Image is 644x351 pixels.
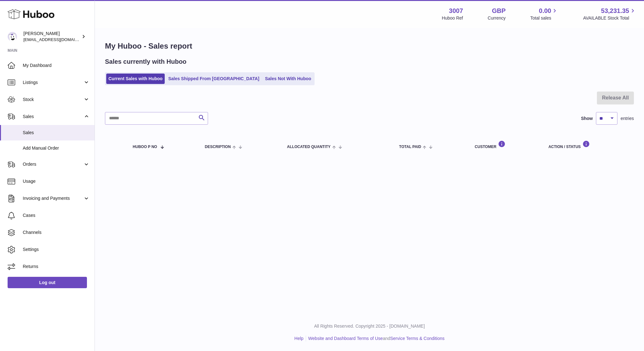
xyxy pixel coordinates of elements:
span: Description [205,145,231,149]
span: Sales [23,114,83,120]
div: [PERSON_NAME] [23,31,80,43]
h2: Sales currently with Huboo [105,57,187,66]
span: AVAILABLE Stock Total [583,15,636,21]
a: Website and Dashboard Terms of Use [308,336,383,341]
a: Help [294,336,304,341]
label: Show [581,116,593,122]
span: Add Manual Order [23,145,90,151]
a: 0.00 Total sales [530,7,558,21]
span: Total sales [530,15,558,21]
a: 53,231.35 AVAILABLE Stock Total [583,7,636,21]
a: Sales Not With Huboo [263,74,313,84]
strong: 3007 [449,7,463,15]
li: and [306,336,445,342]
div: Customer [475,140,536,149]
span: entries [621,116,634,122]
span: Channels [23,229,90,235]
span: My Dashboard [23,62,90,68]
a: Service Terms & Conditions [390,336,445,341]
img: bevmay@maysama.com [8,32,17,41]
span: Listings [23,80,83,86]
a: Sales Shipped From [GEOGRAPHIC_DATA] [166,74,261,84]
span: Usage [23,178,90,184]
span: [EMAIL_ADDRESS][DOMAIN_NAME] [23,37,93,42]
span: Cases [23,212,90,218]
span: Orders [23,161,83,167]
p: All Rights Reserved. Copyright 2025 - [DOMAIN_NAME] [100,323,639,329]
strong: GBP [492,7,506,15]
span: ALLOCATED Quantity [287,145,331,149]
div: Huboo Ref [442,15,463,21]
h1: My Huboo - Sales report [105,41,634,51]
span: Sales [23,130,90,136]
div: Action / Status [549,140,628,149]
span: 53,231.35 [601,7,629,15]
a: Current Sales with Huboo [106,74,165,84]
a: Log out [8,277,87,288]
span: Stock [23,97,83,103]
div: Currency [488,15,506,21]
span: Total paid [399,145,421,149]
span: 0.00 [539,7,551,15]
span: Settings [23,247,90,253]
span: Returns [23,264,90,270]
span: Invoicing and Payments [23,195,83,201]
span: Huboo P no [133,145,157,149]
